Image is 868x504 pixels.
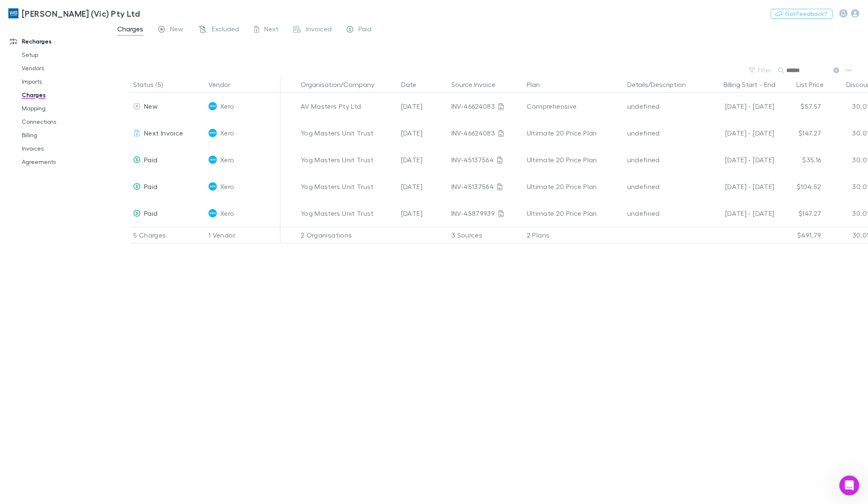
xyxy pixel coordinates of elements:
[209,209,217,217] img: Xero's Logo
[527,120,621,146] div: Ultimate 20 Price Plan
[398,93,448,120] div: [DATE]
[401,76,426,93] button: Date
[8,8,18,18] img: William Buck (Vic) Pty Ltd's Logo
[764,76,775,93] button: End
[301,120,394,146] div: Yog Masters Unit Trust
[775,227,825,243] div: $491.79
[451,93,520,120] div: INV-46624083
[133,76,173,93] button: Status (5)
[264,25,278,36] span: Next
[301,76,384,93] button: Organisation/Company
[144,102,158,110] span: New
[703,146,775,173] div: [DATE] - [DATE]
[398,120,448,146] div: [DATE]
[209,182,217,191] img: Xero's Logo
[212,25,239,36] span: Excluded
[297,227,398,243] div: 2 Organisations
[13,75,116,88] a: Imports
[3,3,145,23] a: [PERSON_NAME] (Vic) Pty Ltd
[745,65,777,75] button: Filter
[13,155,116,169] a: Agreements
[144,209,157,217] span: Paid
[627,146,696,173] div: undefined
[117,25,143,36] span: Charges
[205,227,281,243] div: 1 Vendor
[13,115,116,128] a: Connections
[527,76,550,93] button: Plan
[627,173,696,200] div: undefined
[13,61,116,75] a: Vendors
[220,173,234,200] span: Xero
[13,48,116,61] a: Setup
[703,76,784,93] div: -
[527,93,621,120] div: Comprehensive
[13,142,116,155] a: Invoices
[144,156,157,164] span: Paid
[398,146,448,173] div: [DATE]
[451,200,520,227] div: INV-45879939
[451,173,520,200] div: INV-45137564
[170,25,183,36] span: New
[301,146,394,173] div: Yog Masters Unit Trust
[724,76,758,93] button: Billing Start
[451,76,505,93] button: Source Invoice
[130,227,205,243] div: 5 Charges
[301,200,394,227] div: Yog Masters Unit Trust
[703,200,775,227] div: [DATE] - [DATE]
[220,120,234,146] span: Xero
[627,93,696,120] div: undefined
[840,476,860,496] iframe: Intercom live chat
[144,129,183,137] span: Next Invoice
[398,200,448,227] div: [DATE]
[209,156,217,164] img: Xero's Logo
[398,173,448,200] div: [DATE]
[13,128,116,142] a: Billing
[448,227,523,243] div: 3 Sources
[775,146,825,173] div: $35.16
[527,200,621,227] div: Ultimate 20 Price Plan
[301,173,394,200] div: Yog Masters Unit Trust
[627,200,696,227] div: undefined
[209,76,240,93] button: Vendor
[797,76,834,93] button: List Price
[209,102,217,110] img: Xero's Logo
[527,146,621,173] div: Ultimate 20 Price Plan
[771,9,833,19] button: Got Feedback?
[13,88,116,102] a: Charges
[703,120,775,146] div: [DATE] - [DATE]
[220,146,234,173] span: Xero
[451,146,520,173] div: INV-45137564
[627,76,696,93] button: Details/Description
[358,25,371,36] span: Paid
[144,182,157,190] span: Paid
[451,120,520,146] div: INV-46624083
[523,227,624,243] div: 2 Plans
[703,93,775,120] div: [DATE] - [DATE]
[306,25,332,36] span: Invoiced
[2,35,116,48] a: Recharges
[301,93,394,120] div: AV Masters Pty Ltd
[220,93,234,120] span: Xero
[220,200,234,227] span: Xero
[22,8,140,18] h3: [PERSON_NAME] (Vic) Pty Ltd
[627,120,696,146] div: undefined
[13,102,116,115] a: Mapping
[775,173,825,200] div: $104.52
[775,120,825,146] div: $147.27
[703,173,775,200] div: [DATE] - [DATE]
[775,200,825,227] div: $147.27
[209,129,217,137] img: Xero's Logo
[527,173,621,200] div: Ultimate 20 Price Plan
[775,93,825,120] div: $57.57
